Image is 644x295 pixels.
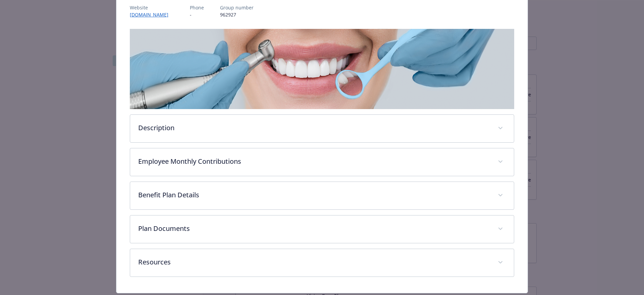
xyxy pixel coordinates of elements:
p: - [190,11,204,18]
p: 962927 [220,11,254,18]
p: Website [130,4,174,11]
div: Benefit Plan Details [130,182,514,209]
p: Employee Monthly Contributions [138,156,490,166]
p: Description [138,123,490,133]
a: [DOMAIN_NAME] [130,11,174,18]
div: Plan Documents [130,215,514,243]
div: Resources [130,249,514,277]
p: Resources [138,257,490,267]
p: Benefit Plan Details [138,190,490,200]
div: Description [130,115,514,142]
img: banner [130,29,515,109]
p: Plan Documents [138,224,490,234]
p: Phone [190,4,204,11]
p: Group number [220,4,254,11]
div: Employee Monthly Contributions [130,148,514,176]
